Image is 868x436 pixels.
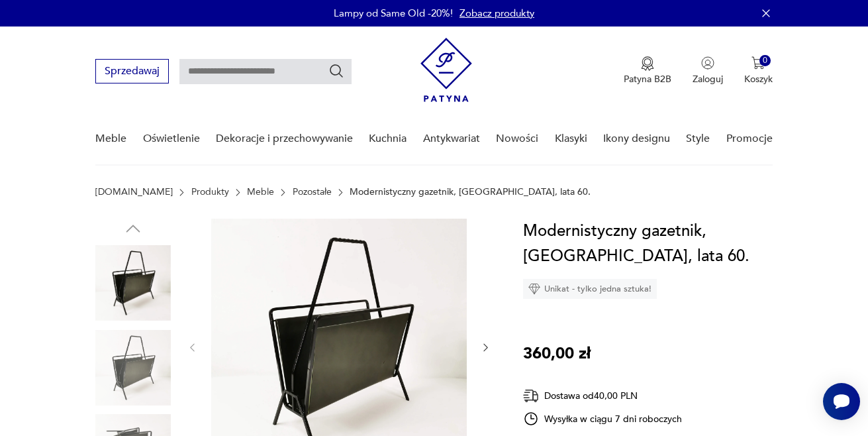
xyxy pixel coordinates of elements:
p: Modernistyczny gazetnik, [GEOGRAPHIC_DATA], lata 60. [350,187,591,197]
img: Ikonka użytkownika [701,56,714,70]
a: [DOMAIN_NAME] [95,187,173,197]
a: Pozostałe [293,187,332,197]
p: 360,00 zł [523,341,591,366]
a: Antykwariat [423,113,480,164]
p: Lampy od Same Old -20%! [334,7,453,20]
div: Unikat - tylko jedna sztuka! [523,279,657,299]
a: Oświetlenie [143,113,200,164]
a: Ikony designu [603,113,670,164]
p: Koszyk [744,73,773,85]
a: Meble [95,113,126,164]
p: Zaloguj [693,73,723,85]
p: Patyna B2B [624,73,671,85]
img: Patyna - sklep z meblami i dekoracjami vintage [420,38,472,102]
a: Klasyki [555,113,587,164]
a: Meble [247,187,274,197]
div: Wysyłka w ciągu 7 dni roboczych [523,411,682,427]
button: Patyna B2B [624,56,671,85]
div: Dostawa od 40,00 PLN [523,388,682,404]
button: 0Koszyk [744,56,773,85]
img: Ikona dostawy [523,388,539,404]
iframe: Smartsupp widget button [823,383,860,420]
img: Ikona medalu [641,56,654,71]
a: Zobacz produkty [459,7,534,20]
a: Produkty [191,187,229,197]
img: Zdjęcie produktu Modernistyczny gazetnik, Niemcy, lata 60. [95,245,171,321]
a: Dekoracje i przechowywanie [216,113,353,164]
button: Szukaj [328,63,344,79]
img: Zdjęcie produktu Modernistyczny gazetnik, Niemcy, lata 60. [95,330,171,406]
img: Ikona diamentu [528,283,540,295]
button: Sprzedawaj [95,59,169,83]
a: Style [686,113,710,164]
h1: Modernistyczny gazetnik, [GEOGRAPHIC_DATA], lata 60. [523,219,794,269]
a: Nowości [496,113,538,164]
button: Zaloguj [693,56,723,85]
a: Promocje [726,113,773,164]
a: Sprzedawaj [95,68,169,77]
a: Kuchnia [369,113,407,164]
img: Ikona koszyka [751,56,765,70]
div: 0 [759,55,771,66]
a: Ikona medaluPatyna B2B [624,56,671,85]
